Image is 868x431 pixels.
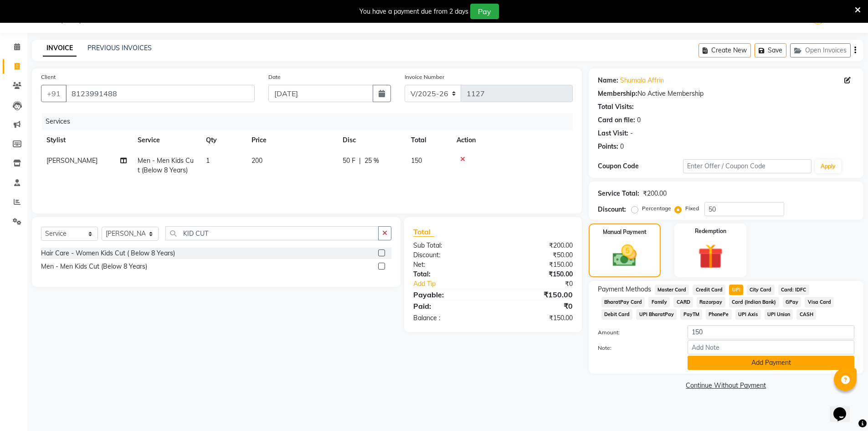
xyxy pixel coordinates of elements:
div: ₹150.00 [493,270,580,279]
input: Amount [688,325,854,339]
div: Service Total: [598,189,639,198]
iframe: chat widget [830,395,859,422]
div: ₹150.00 [493,289,580,300]
div: Name: [598,76,618,85]
div: Hair Care - Women Kids Cut ( Below 8 Years) [41,249,175,258]
img: _cash.svg [605,242,644,270]
th: Total [406,130,451,151]
input: Search or Scan [165,226,379,240]
span: UPI Union [765,309,793,320]
span: 50 F [343,156,355,166]
span: Visa Card [805,297,834,307]
input: Search by Name/Mobile/Email/Code [66,85,255,102]
th: Service [132,130,200,151]
span: 1 [206,156,210,165]
th: Disc [337,130,406,151]
span: UPI Axis [735,309,761,320]
div: ₹200.00 [493,241,580,250]
label: Client [41,73,56,81]
div: Points: [598,142,618,151]
span: 200 [252,156,262,165]
span: UPI BharatPay [636,309,677,320]
input: Enter Offer / Coupon Code [683,159,812,173]
span: Men - Men Kids Cut (Below 8 Years) [138,156,194,174]
span: Credit Card [693,285,725,295]
div: Net: [406,260,493,270]
div: Card on file: [598,115,635,125]
label: Redemption [695,227,726,235]
label: Manual Payment [603,228,647,236]
div: Paid: [406,301,493,312]
span: [PERSON_NAME] [46,156,98,165]
div: You have a payment due from 2 days [360,7,468,16]
button: +91 [41,85,67,102]
span: Debit Card [601,309,633,320]
button: Pay [470,4,499,19]
span: PayTM [680,309,702,320]
span: BharatPay Card [601,297,645,307]
span: | [359,156,361,166]
span: 25 % [365,156,379,166]
a: INVOICE [43,40,77,57]
div: Sub Total: [406,241,493,250]
span: GPay [783,297,801,307]
a: Continue Without Payment [591,381,862,390]
div: Last Visit: [598,129,628,138]
th: Price [246,130,337,151]
span: Card (Indian Bank) [729,297,779,307]
div: - [630,129,633,138]
span: CASH [796,309,816,320]
a: Add Tip [406,279,507,289]
span: 150 [411,156,422,165]
label: Amount: [591,328,681,337]
label: Date [268,73,281,81]
span: Card: IDFC [778,285,809,295]
span: Total [413,227,434,237]
div: ₹150.00 [493,260,580,270]
div: Discount: [406,250,493,260]
div: ₹150.00 [493,313,580,323]
input: Add Note [688,340,854,354]
button: Add Payment [688,356,854,370]
a: PREVIOUS INVOICES [87,44,152,52]
div: ₹0 [493,301,580,312]
img: _gift.svg [690,241,731,272]
div: Total Visits: [598,102,634,112]
div: 0 [637,115,641,125]
label: Percentage [642,204,671,213]
span: PhonePe [706,309,732,320]
div: Membership: [598,89,637,99]
div: ₹0 [508,279,580,289]
button: Open Invoices [790,43,851,57]
div: ₹200.00 [643,189,667,198]
div: Men - Men Kids Cut (Below 8 Years) [41,262,147,271]
div: Payable: [406,289,493,300]
button: Create New [699,43,751,57]
div: Total: [406,270,493,279]
span: Family [648,297,670,307]
span: Payment Methods [598,285,651,294]
th: Qty [200,130,246,151]
div: Discount: [598,205,626,214]
span: UPI [729,285,743,295]
div: Balance : [406,313,493,323]
span: Razorpay [697,297,725,307]
span: City Card [747,285,775,295]
button: Save [755,43,786,57]
div: ₹50.00 [493,250,580,260]
a: Shumala Affrin [620,76,664,85]
span: Master Card [655,285,689,295]
th: Action [451,130,573,151]
div: Services [42,113,580,130]
div: No Active Membership [598,89,854,99]
div: Coupon Code [598,161,683,171]
label: Invoice Number [405,73,444,81]
label: Note: [591,344,681,352]
button: Apply [815,160,841,173]
th: Stylist [41,130,132,151]
label: Fixed [685,204,699,213]
div: 0 [620,142,624,151]
span: CARD [673,297,693,307]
